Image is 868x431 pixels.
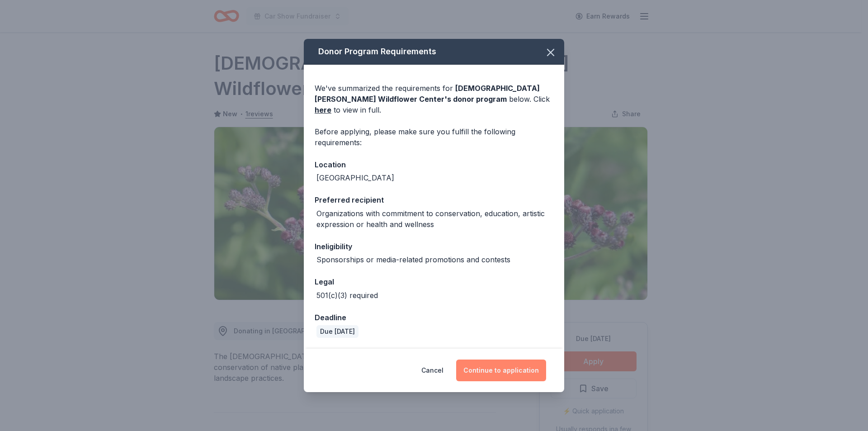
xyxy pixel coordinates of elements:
[316,208,553,230] div: Organizations with commitment to conservation, education, artistic expression or health and wellness
[456,360,546,381] button: Continue to application
[315,241,553,252] div: Ineligibility
[421,360,443,381] button: Cancel
[315,83,553,115] div: We've summarized the requirements for below. Click to view in full.
[316,254,510,265] div: Sponsorships or media-related promotions and contests
[315,104,331,115] a: here
[315,126,553,148] div: Before applying, please make sure you fulfill the following requirements:
[316,325,359,338] div: Due [DATE]
[315,194,553,206] div: Preferred recipient
[304,39,564,65] div: Donor Program Requirements
[316,290,378,301] div: 501(c)(3) required
[315,312,553,323] div: Deadline
[315,159,553,171] div: Location
[316,172,394,183] div: [GEOGRAPHIC_DATA]
[315,276,553,288] div: Legal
